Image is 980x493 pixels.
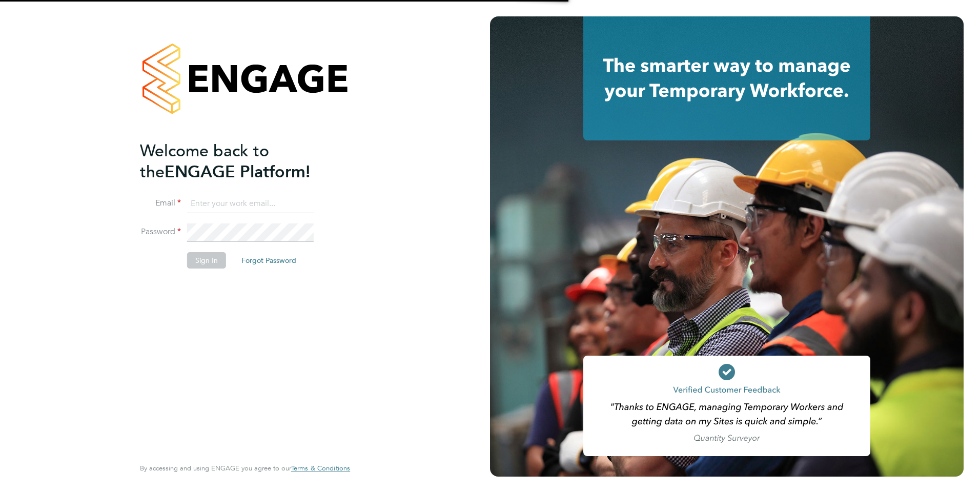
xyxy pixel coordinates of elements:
button: Forgot Password [233,252,304,269]
a: Terms & Conditions [291,464,350,473]
h2: ENGAGE Platform! [140,140,340,182]
label: Password [140,227,181,237]
button: Sign In [187,252,226,269]
label: Email [140,198,181,209]
input: Enter your work email... [187,195,314,213]
span: By accessing and using ENGAGE you agree to our [140,464,350,473]
span: Terms & Conditions [291,464,350,473]
span: Welcome back to the [140,141,269,182]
